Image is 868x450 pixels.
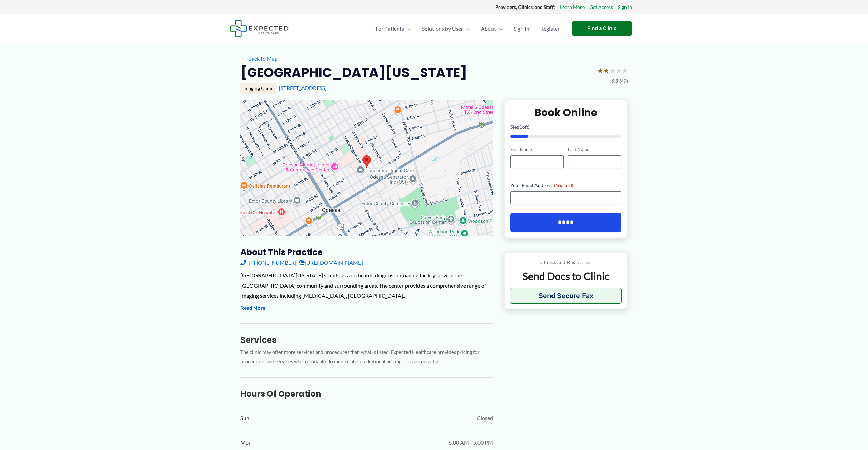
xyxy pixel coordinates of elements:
[370,17,565,41] nav: Primary Site Navigation
[240,270,493,301] div: [GEOGRAPHIC_DATA][US_STATE] stands as a dedicated diagnostic imaging facility serving the [GEOGRA...
[519,124,522,130] span: 1
[510,270,622,283] p: Send Docs to Clinic
[404,17,411,41] span: Menu Toggle
[240,437,252,448] span: Mon
[597,64,603,77] span: ★
[279,85,327,91] a: [STREET_ADDRESS]
[240,247,493,258] h3: About this practice
[477,413,493,423] span: Closed
[510,182,622,189] label: Your Email Address
[240,258,296,268] a: [PHONE_NUMBER]
[416,17,475,41] a: Solutions by UserMenu Toggle
[510,106,622,119] h2: Book Online
[609,64,616,77] span: ★
[240,413,249,423] span: Sun
[540,17,560,41] span: Register
[240,55,247,62] span: ←
[554,183,573,188] span: (Required)
[240,54,278,64] a: ←Back to Map
[508,17,535,41] a: Sign In
[603,64,609,77] span: ★
[535,17,565,41] a: Register
[510,258,622,267] p: Clinics and Businesses
[527,124,529,130] span: 6
[299,258,363,268] a: [URL][DOMAIN_NAME]
[620,77,628,86] span: (42)
[618,3,632,12] a: Sign In
[612,77,618,86] span: 2.2
[510,125,622,129] p: Step of
[510,146,564,153] label: First Name
[481,17,496,41] span: About
[475,17,508,41] a: AboutMenu Toggle
[510,288,622,304] button: Send Secure Fax
[568,146,621,153] label: Last Name
[240,335,493,345] h3: Services
[240,83,276,94] div: Imaging Clinic
[622,64,628,77] span: ★
[616,64,622,77] span: ★
[240,389,493,399] h3: Hours of Operation
[572,21,632,36] a: Find a Clinic
[240,64,467,81] h2: [GEOGRAPHIC_DATA][US_STATE]
[560,3,585,12] a: Learn More
[590,3,613,12] a: Get Access
[230,20,289,37] img: Expected Healthcare Logo - side, dark font, small
[514,17,529,41] span: Sign In
[240,348,493,366] p: The clinic may offer more services and procedures than what is listed. Expected Healthcare provid...
[463,17,470,41] span: Menu Toggle
[495,4,555,10] strong: Providers, Clinics, and Staff:
[370,17,416,41] a: For PatientsMenu Toggle
[448,437,493,448] span: 8:00 AM - 5:00 PM
[422,17,463,41] span: Solutions by User
[496,17,503,41] span: Menu Toggle
[376,17,404,41] span: For Patients
[240,304,265,313] button: Read More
